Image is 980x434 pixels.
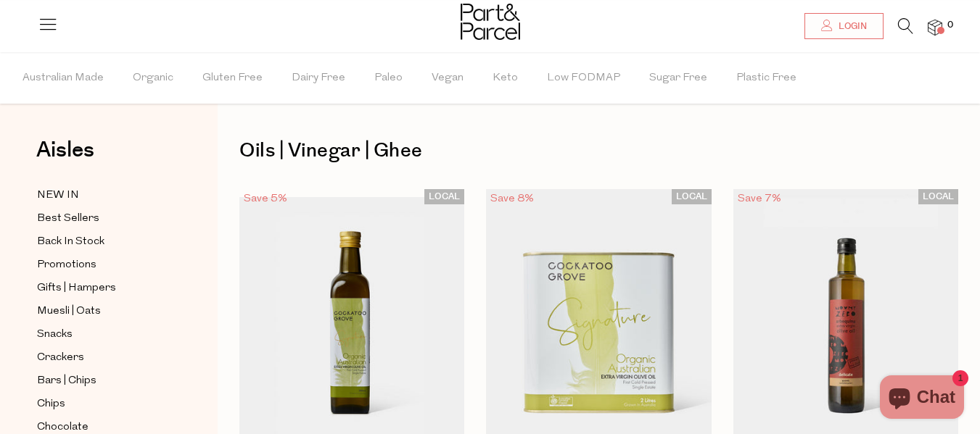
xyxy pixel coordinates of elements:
[37,372,169,390] a: Bars | Chips
[37,372,96,390] span: Bars | Chips
[292,53,345,104] span: Dairy Free
[37,396,65,413] span: Chips
[486,189,538,209] div: Save 8%
[918,189,958,204] span: LOCAL
[804,13,884,39] a: Login
[133,53,173,104] span: Organic
[37,186,169,204] a: NEW IN
[37,349,84,367] span: Crackers
[733,189,786,209] div: Save 7%
[649,53,707,104] span: Sugar Free
[37,209,169,228] a: Best Sellers
[876,375,968,422] inbox-online-store-chat: Shopify online store chat
[239,189,292,209] div: Save 5%
[944,19,957,32] span: 0
[37,326,73,343] span: Snacks
[37,256,169,274] a: Promotions
[37,233,104,251] span: Back In Stock
[835,20,867,33] span: Login
[37,280,116,297] span: Gifts | Hampers
[37,395,169,413] a: Chips
[36,139,94,175] a: Aisles
[37,187,79,204] span: NEW IN
[424,189,464,204] span: LOCAL
[432,53,464,104] span: Vegan
[37,302,169,320] a: Muesli | Oats
[37,303,101,320] span: Muesli | Oats
[672,189,712,204] span: LOCAL
[239,134,958,167] h1: Oils | Vinegar | Ghee
[547,53,620,104] span: Low FODMAP
[37,349,169,367] a: Crackers
[37,256,96,274] span: Promotions
[374,53,403,104] span: Paleo
[22,53,104,104] span: Australian Made
[493,53,518,104] span: Keto
[36,134,94,166] span: Aisles
[37,325,169,343] a: Snacks
[461,4,520,40] img: Part&Parcel
[37,279,169,297] a: Gifts | Hampers
[37,210,99,228] span: Best Sellers
[202,53,263,104] span: Gluten Free
[736,53,796,104] span: Plastic Free
[37,233,169,251] a: Back In Stock
[928,20,942,35] a: 0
